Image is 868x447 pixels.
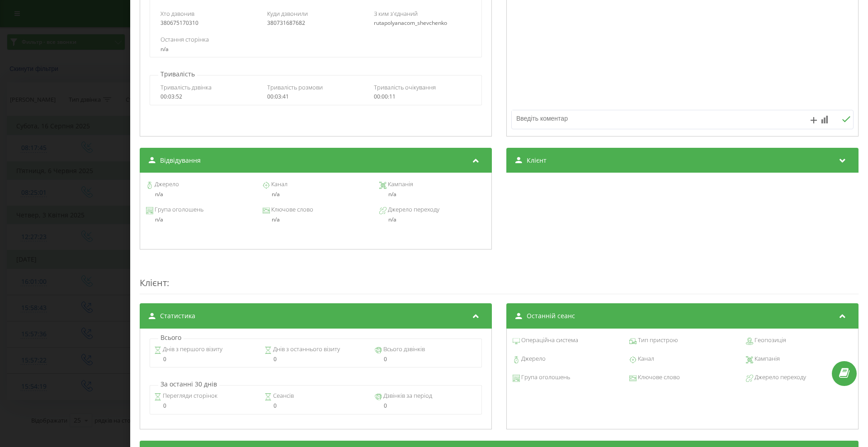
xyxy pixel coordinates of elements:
div: n/a [263,191,369,198]
div: 00:00:11 [374,94,471,100]
div: 0 [375,356,477,362]
div: 0 [264,356,367,362]
span: Тип пристрою [637,336,678,345]
span: Кампанія [753,354,780,363]
div: 0 [154,403,257,409]
p: Тривалість [158,70,197,79]
span: Ключове слово [637,373,680,382]
span: Клієнт [140,277,167,289]
span: Кампанія [387,180,413,189]
span: Тривалість розмови [267,83,323,91]
span: Геопозиція [753,336,786,345]
div: : [140,259,859,294]
span: Днів з першого візиту [161,345,222,354]
p: За останні 30 днів [158,380,219,389]
span: Джерело переходу [387,205,439,214]
span: Остання сторінка [160,35,209,43]
span: Група оголошень [520,373,570,382]
span: Канал [270,180,288,189]
span: Дзвінків за період [382,391,432,400]
span: Джерело переходу [753,373,806,382]
div: n/a [379,216,486,223]
div: 380731687682 [267,20,364,26]
span: Операційна система [520,336,578,345]
div: 0 [264,403,367,409]
span: Клієнт [527,156,547,165]
span: Джерело [520,354,546,363]
span: Всього дзвінків [382,345,425,354]
div: n/a [160,46,471,52]
span: З ким з'єднаний [374,9,418,18]
span: Куди дзвонили [267,9,308,18]
span: Хто дзвонив [160,9,194,18]
div: 00:03:41 [267,94,364,100]
div: n/a [263,216,369,223]
div: n/a [146,216,252,223]
span: Група оголошень [153,205,203,214]
span: Днів з останнього візиту [272,345,340,354]
div: 0 [375,403,477,409]
span: Сеансів [272,391,294,400]
span: Тривалість дзвінка [160,83,212,91]
div: n/a [379,191,486,198]
div: n/a [146,191,252,198]
span: Перегляди сторінок [161,391,217,400]
div: 380675170310 [160,20,258,26]
p: Всього [158,333,184,342]
span: Тривалість очікування [374,83,436,91]
span: Джерело [153,180,179,189]
span: Останній сеанс [527,311,575,320]
span: Ключове слово [270,205,313,214]
div: rutapolyanacom_shevchenko [374,20,471,26]
span: Відвідування [160,156,201,165]
div: 00:03:52 [160,94,258,100]
span: Канал [637,354,654,363]
div: 0 [154,356,257,362]
span: Статистика [160,311,195,320]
